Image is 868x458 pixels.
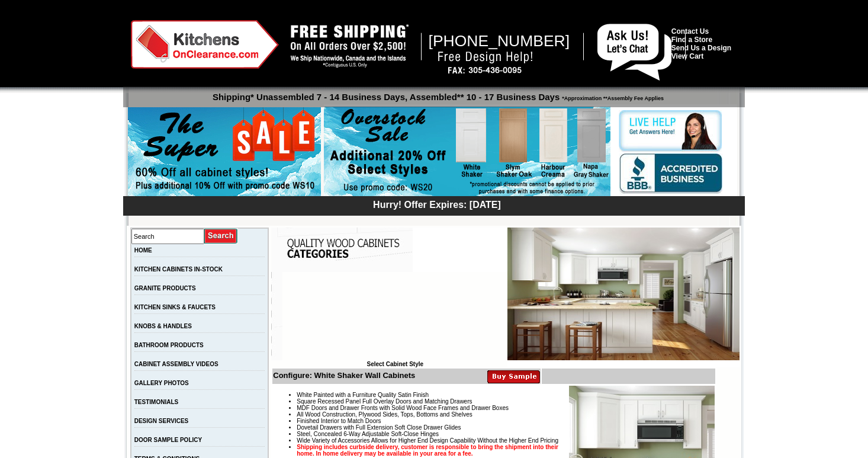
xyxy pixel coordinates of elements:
li: All Wood Construction, Plywood Sides, Tops, Bottoms and Shelves [297,411,714,418]
a: GALLERY PHOTOS [134,380,189,386]
p: Shipping* Unassembled 7 - 14 Business Days, Assembled** 10 - 17 Business Days [129,87,745,102]
b: Configure: White Shaker Wall Cabinets [273,371,415,380]
a: HOME [134,247,152,254]
b: Select Cabinet Style [367,361,423,367]
input: Submit [204,228,238,244]
img: Kitchens on Clearance Logo [131,20,279,69]
a: DOOR SAMPLE POLICY [134,437,202,443]
a: BATHROOM PRODUCTS [134,342,204,348]
strong: Shipping includes curbside delivery, customer is responsible to bring the shipment into their hom... [297,444,558,457]
div: Hurry! Offer Expires: [DATE] [129,198,745,210]
span: *Approximation **Assembly Fee Applies [560,92,664,101]
li: Steel, Concealed 6-Way Adjustable Soft-Close Hinges [297,431,714,437]
a: TESTIMONIALS [134,399,178,405]
li: Finished Interior to Match Doors [297,418,714,424]
li: Square Recessed Panel Full Overlay Doors and Matching Drawers [297,398,714,405]
span: [PHONE_NUMBER] [429,32,570,50]
a: KNOBS & HANDLES [134,323,192,329]
a: Find a Store [671,36,712,44]
li: Wide Variety of Accessories Allows for Higher End Design Capability Without the Higher End Pricing [297,437,714,444]
iframe: Browser incompatible [282,272,507,361]
img: White Shaker [507,228,740,360]
a: DESIGN SERVICES [134,418,189,424]
a: Contact Us [671,27,709,36]
li: Dovetail Drawers with Full Extension Soft Close Drawer Glides [297,424,714,431]
a: CABINET ASSEMBLY VIDEOS [134,361,218,367]
a: View Cart [671,52,703,60]
a: Send Us a Design [671,44,731,52]
a: KITCHEN CABINETS IN-STOCK [134,266,223,273]
li: MDF Doors and Drawer Fronts with Solid Wood Face Frames and Drawer Boxes [297,405,714,411]
a: KITCHEN SINKS & FAUCETS [134,304,216,310]
li: White Painted with a Furniture Quality Satin Finish [297,392,714,398]
a: GRANITE PRODUCTS [134,285,196,292]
